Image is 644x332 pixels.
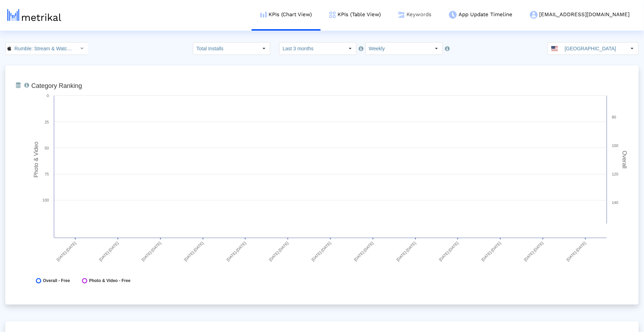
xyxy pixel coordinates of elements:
[438,241,459,262] text: [DATE]-[DATE]
[260,12,267,18] img: kpi-chart-menu-icon.png
[7,9,61,21] img: metrical-logo-light.png
[141,241,162,262] text: [DATE]-[DATE]
[45,146,49,150] text: 50
[226,241,247,262] text: [DATE]-[DATE]
[56,241,77,262] text: [DATE]-[DATE]
[449,11,457,19] img: app-update-menu-icon.png
[329,12,336,18] img: kpi-table-menu-icon.png
[481,241,502,262] text: [DATE]-[DATE]
[89,278,131,283] span: Photo & Video - Free
[612,200,618,205] text: 140
[43,198,49,202] text: 100
[47,94,49,98] text: 0
[566,241,587,262] text: [DATE]-[DATE]
[612,172,618,176] text: 120
[626,43,638,55] div: Select
[612,115,616,119] text: 80
[76,43,88,55] div: Select
[33,142,39,178] tspan: Photo & Video
[31,82,82,89] tspan: Category Ranking
[398,12,405,18] img: keywords.png
[43,278,70,283] span: Overall - Free
[396,241,417,262] text: [DATE]-[DATE]
[530,11,538,19] img: my-account-menu-icon.png
[523,241,544,262] text: [DATE]-[DATE]
[268,241,289,262] text: [DATE]-[DATE]
[183,241,204,262] text: [DATE]-[DATE]
[344,43,356,55] div: Select
[45,120,49,124] text: 25
[622,151,628,169] tspan: Overall
[258,43,270,55] div: Select
[98,241,119,262] text: [DATE]-[DATE]
[353,241,374,262] text: [DATE]-[DATE]
[45,172,49,176] text: 75
[311,241,332,262] text: [DATE]-[DATE]
[430,43,442,55] div: Select
[612,143,618,148] text: 100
